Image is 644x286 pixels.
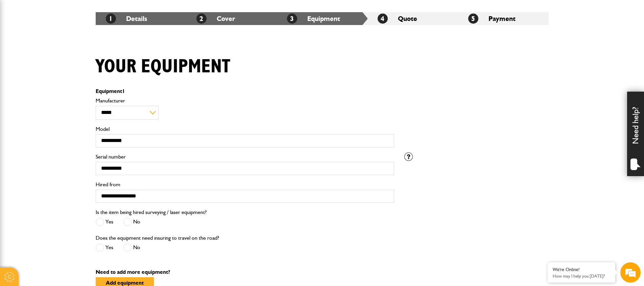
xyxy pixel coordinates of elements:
[367,12,458,25] li: Quote
[287,14,297,24] span: 3
[35,38,114,47] div: Chat with us now
[96,154,394,160] label: Serial number
[196,15,235,23] a: 2Cover
[196,14,207,24] span: 2
[11,38,28,47] img: d_20077148190_company_1631870298795_20077148190
[468,14,478,24] span: 5
[96,269,549,275] p: Need to add more equipment?
[123,243,140,252] label: No
[96,126,394,132] label: Model
[92,208,123,217] em: Start Chat
[9,82,123,97] input: Enter your email address
[96,55,230,78] h1: Your equipment
[122,88,125,94] span: 1
[96,235,219,241] label: Does the equipment need insuring to travel on the road?
[111,3,127,20] div: Minimize live chat window
[553,273,610,279] p: How may I help you today?
[96,243,113,252] label: Yes
[458,12,549,25] li: Payment
[96,182,394,187] label: Hired from
[9,63,123,77] input: Enter your last name
[553,267,610,272] div: We're Online!
[277,12,367,25] li: Equipment
[378,14,388,24] span: 4
[9,122,123,202] textarea: Type your message and hit 'Enter'
[9,102,123,117] input: Enter your phone number
[96,89,394,94] p: Equipment
[96,98,394,103] label: Manufacturer
[123,218,140,226] label: No
[96,218,113,226] label: Yes
[106,14,116,24] span: 1
[106,15,147,23] a: 1Details
[627,92,644,176] div: Need help?
[96,210,207,215] label: Is the item being hired surveying / laser equipment?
